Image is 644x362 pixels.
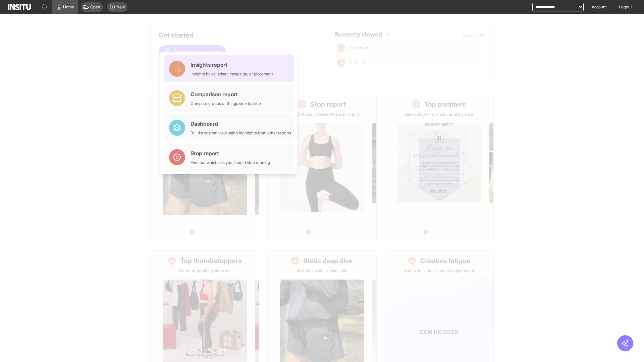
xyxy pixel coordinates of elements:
[63,4,74,10] span: Home
[191,130,291,136] div: Build a custom view using highlights from other reports
[191,101,261,106] div: Compare groups of things side by side
[191,71,273,77] div: Insights by ad, adset, campaign, or placement
[191,61,273,69] div: Insights report
[90,4,100,10] span: Open
[191,90,261,98] div: Comparison report
[116,4,125,10] span: New
[8,4,31,10] img: Logo
[191,120,291,128] div: Dashboard
[191,160,270,165] div: Find out which ads you should stop running
[191,149,270,157] div: Stop report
